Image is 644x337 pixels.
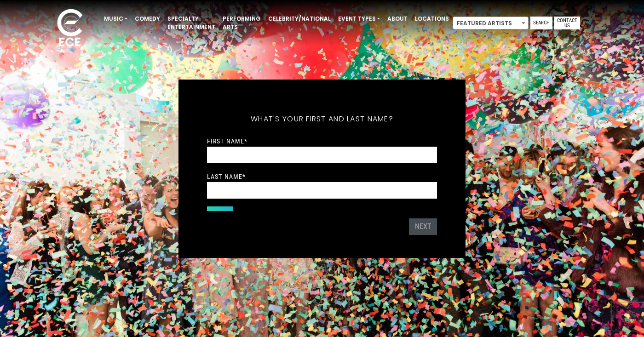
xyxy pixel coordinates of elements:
span: Featured Artists [453,17,529,29]
label: First Name [207,137,247,145]
a: Performing Arts [219,11,264,35]
label: Last Name [207,172,246,181]
a: Locations [411,11,453,27]
img: ece_new_logo_whitev2-1.png [47,6,93,51]
a: Comedy [131,11,164,27]
a: Music [100,11,131,27]
a: Specialty Entertainment [164,11,219,35]
h5: What's your first and last name? [207,103,437,136]
a: Event Types [334,11,384,27]
a: Contact Us [554,17,580,29]
a: Search [530,17,552,29]
a: About [384,11,411,27]
a: Celebrity/National [264,11,334,27]
span: Featured Artists [453,17,528,30]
